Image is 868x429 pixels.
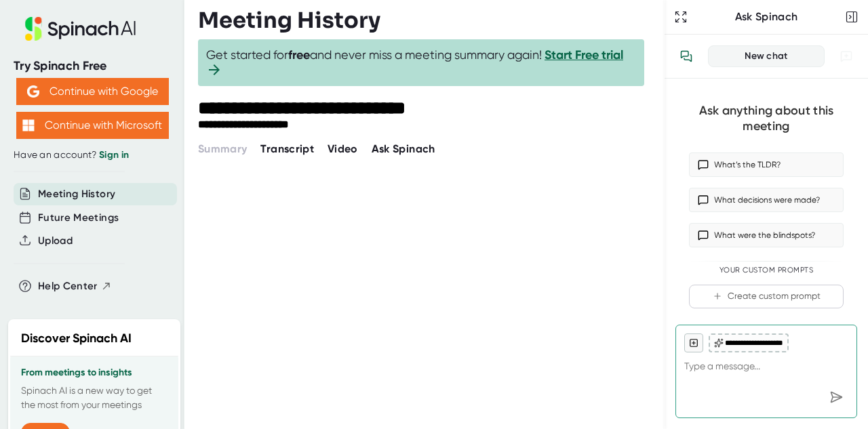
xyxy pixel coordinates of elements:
button: Video [328,141,358,157]
button: Close conversation sidebar [842,7,861,26]
div: Try Spinach Free [14,58,171,74]
button: What’s the TLDR? [689,152,844,177]
div: Send message [824,385,848,409]
button: View conversation history [673,43,700,70]
div: Ask Spinach [690,10,842,24]
h2: Discover Spinach AI [21,329,132,348]
span: Summary [198,142,247,155]
a: Sign in [99,149,129,161]
h3: Meeting History [198,7,380,33]
span: Transcript [260,142,314,155]
h3: From meetings to insights [21,367,167,378]
a: Start Free trial [545,47,623,62]
div: Have an account? [14,149,171,161]
button: Future Meetings [38,210,119,226]
button: Help Center [38,279,112,294]
button: Ask Spinach [372,141,435,157]
button: Continue with Microsoft [16,112,169,139]
span: Ask Spinach [372,142,435,155]
div: Your Custom Prompts [689,266,844,275]
span: Get started for and never miss a meeting summary again! [206,47,636,78]
button: Continue with Google [16,78,169,105]
p: Spinach AI is a new way to get the most from your meetings [21,384,167,412]
button: What were the blindspots? [689,223,844,247]
div: Ask anything about this meeting [689,103,844,134]
img: Aehbyd4JwY73AAAAAElFTkSuQmCC [27,85,39,98]
span: Help Center [38,279,98,294]
button: Upload [38,233,73,249]
span: Video [328,142,358,155]
button: Expand to Ask Spinach page [671,7,690,26]
div: New chat [717,50,816,62]
button: Summary [198,141,247,157]
button: Create custom prompt [689,285,844,308]
button: Transcript [260,141,314,157]
button: Meeting History [38,186,115,202]
button: What decisions were made? [689,188,844,212]
b: free [288,47,310,62]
